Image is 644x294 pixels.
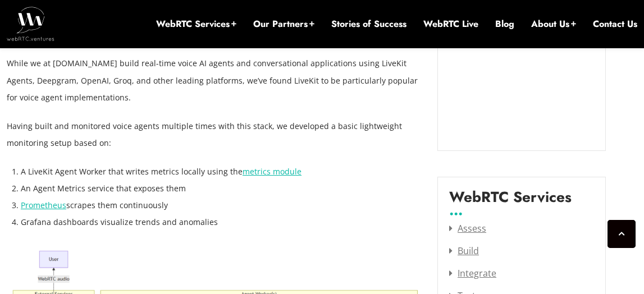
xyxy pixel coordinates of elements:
[21,200,66,210] a: Prometheus
[593,18,637,30] a: Contact Us
[21,163,421,180] li: A LiveKit Agent Worker that writes metrics locally using the
[21,180,421,197] li: An Agent Metrics service that exposes them
[423,18,478,30] a: WebRTC Live
[253,18,314,30] a: Our Partners
[449,222,486,235] a: Assess
[21,214,421,231] li: Grafana dashboards visualize trends and anomalies
[21,197,421,214] li: scrapes them continuously
[7,55,421,105] p: While we at [DOMAIN_NAME] build real-time voice AI agents and conversational applications using L...
[449,245,479,257] a: Build
[7,118,421,151] p: Having built and monitored voice agents multiple times with this stack, we developed a basic ligh...
[531,18,576,30] a: About Us
[243,166,302,177] a: metrics module
[331,18,407,30] a: Stories of Success
[7,7,54,40] img: WebRTC.ventures
[156,18,236,30] a: WebRTC Services
[449,267,496,279] a: Integrate
[449,189,572,214] label: WebRTC Services
[495,18,514,30] a: Blog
